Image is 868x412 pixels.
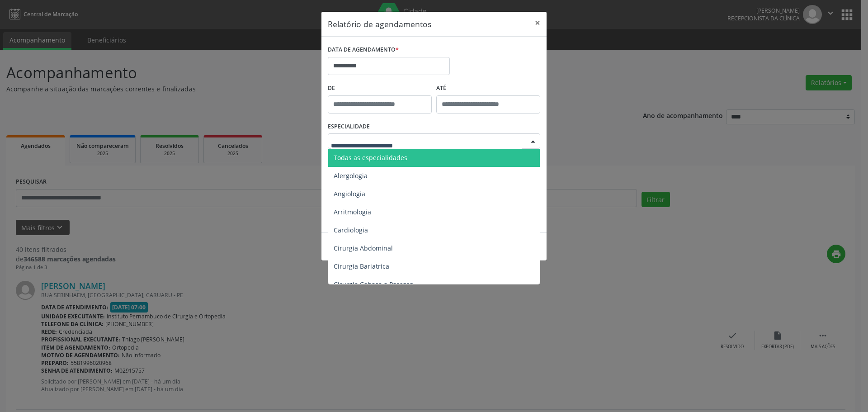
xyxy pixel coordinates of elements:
label: DATA DE AGENDAMENTO [328,43,399,57]
span: Cirurgia Abdominal [334,244,393,252]
span: Angiologia [334,189,365,198]
label: ATÉ [436,81,540,95]
label: De [328,81,432,95]
span: Cardiologia [334,226,368,234]
label: ESPECIALIDADE [328,120,370,134]
button: Close [528,12,547,34]
span: Todas as especialidades [334,153,407,162]
span: Arritmologia [334,208,371,216]
span: Cirurgia Bariatrica [334,262,389,270]
span: Cirurgia Cabeça e Pescoço [334,280,413,289]
h5: Relatório de agendamentos [328,18,431,30]
span: Alergologia [334,171,368,180]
